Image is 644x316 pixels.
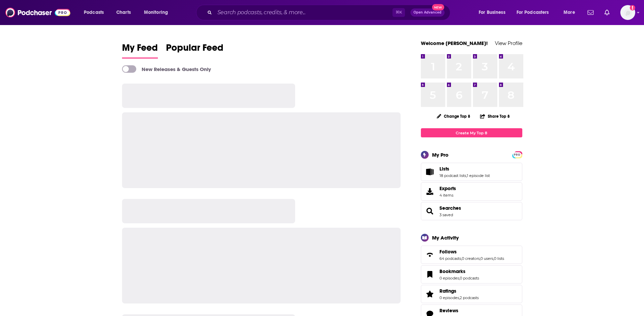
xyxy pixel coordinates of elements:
[439,308,476,314] a: Reviews
[620,5,635,20] img: User Profile
[459,295,460,300] span: ,
[467,173,490,178] a: 1 episode list
[5,6,70,19] img: Podchaser - Follow, Share and Rate Podcasts
[460,295,479,300] a: 2 podcasts
[112,7,135,18] a: Charts
[620,5,635,20] span: Logged in as heidiv
[423,167,437,177] a: Lists
[423,187,437,196] span: Exports
[122,42,158,58] span: My Feed
[439,268,466,274] span: Bookmarks
[166,42,223,58] span: Popular Feed
[122,42,158,59] a: My Feed
[439,212,453,217] a: 3 saved
[462,256,480,261] a: 0 creators
[494,256,504,261] a: 0 lists
[215,7,392,18] input: Search podcasts, credits, & more...
[559,7,583,18] button: open menu
[439,205,461,211] a: Searches
[602,7,612,18] a: Show notifications dropdown
[439,249,504,255] a: Follows
[432,234,459,241] div: My Activity
[480,256,493,261] a: 0 users
[439,276,459,280] a: 0 episodes
[439,193,456,198] span: 4 items
[116,8,131,17] span: Charts
[513,152,521,157] a: PRO
[423,250,437,259] a: Follows
[166,42,223,59] a: Popular Feed
[202,5,457,20] div: Search podcasts, credits, & more...
[439,268,479,274] a: Bookmarks
[480,256,480,261] span: ,
[474,7,514,18] button: open menu
[466,173,467,178] span: ,
[139,7,177,18] button: open menu
[144,8,168,17] span: Monitoring
[421,128,522,137] a: Create My Top 8
[439,308,458,314] span: Reviews
[493,256,494,261] span: ,
[421,40,488,46] a: Welcome [PERSON_NAME]!
[517,8,549,17] span: For Podcasters
[439,173,466,178] a: 18 podcast lists
[564,8,575,17] span: More
[122,65,211,73] a: New Releases & Guests Only
[421,182,522,201] a: Exports
[439,288,479,294] a: Ratings
[480,110,510,123] button: Share Top 8
[585,7,596,18] a: Show notifications dropdown
[439,249,457,255] span: Follows
[630,5,635,10] svg: Add a profile image
[432,4,444,10] span: New
[461,256,462,261] span: ,
[413,11,442,14] span: Open Advanced
[433,112,475,120] button: Change Top 8
[421,285,522,303] span: Ratings
[512,7,559,18] button: open menu
[460,276,479,280] a: 0 podcasts
[79,7,113,18] button: open menu
[421,202,522,220] span: Searches
[495,40,522,46] a: View Profile
[423,206,437,216] a: Searches
[513,152,521,157] span: PRO
[439,256,461,261] a: 64 podcasts
[439,166,490,172] a: Lists
[479,8,505,17] span: For Business
[439,185,456,191] span: Exports
[439,166,449,172] span: Lists
[432,152,449,158] div: My Pro
[620,5,635,20] button: Show profile menu
[423,270,437,279] a: Bookmarks
[459,276,460,280] span: ,
[410,8,445,17] button: Open AdvancedNew
[421,246,522,264] span: Follows
[439,295,459,300] a: 0 episodes
[439,288,456,294] span: Ratings
[392,8,405,17] span: ⌘ K
[421,163,522,181] span: Lists
[421,265,522,284] span: Bookmarks
[423,289,437,299] a: Ratings
[84,8,104,17] span: Podcasts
